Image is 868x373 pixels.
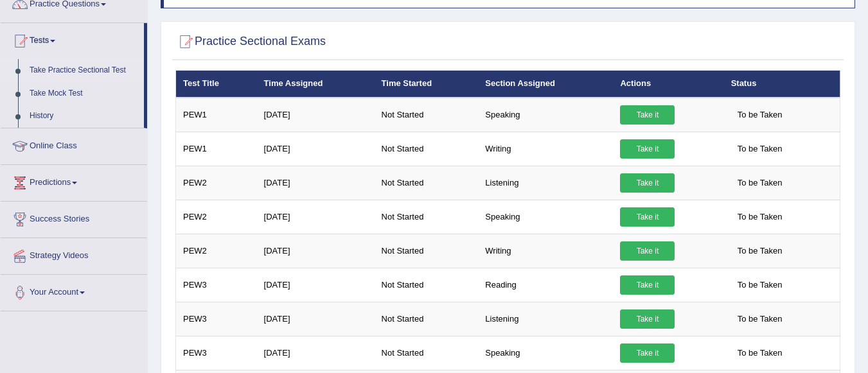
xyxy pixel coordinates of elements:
[375,200,479,234] td: Not Started
[257,268,375,302] td: [DATE]
[257,98,375,132] td: [DATE]
[731,241,789,261] span: To be Taken
[731,105,789,125] span: To be Taken
[620,173,675,193] a: Take it
[620,241,675,261] a: Take it
[1,202,147,234] a: Success Stories
[1,275,147,307] a: Your Account
[620,343,675,363] a: Take it
[1,165,147,197] a: Predictions
[1,238,147,270] a: Strategy Videos
[375,98,479,132] td: Not Started
[176,98,257,132] td: PEW1
[478,132,613,166] td: Writing
[478,71,613,98] th: Section Assigned
[176,71,257,98] th: Test Title
[176,234,257,268] td: PEW2
[478,166,613,200] td: Listening
[1,128,147,160] a: Online Class
[620,139,675,159] a: Take it
[24,105,144,128] a: History
[620,275,675,295] a: Take it
[478,234,613,268] td: Writing
[731,343,789,363] span: To be Taken
[613,71,723,98] th: Actions
[620,105,675,125] a: Take it
[478,302,613,336] td: Listening
[620,309,675,329] a: Take it
[257,71,375,98] th: Time Assigned
[478,200,613,234] td: Speaking
[375,336,479,370] td: Not Started
[176,166,257,200] td: PEW2
[176,336,257,370] td: PEW3
[176,132,257,166] td: PEW1
[731,309,789,329] span: To be Taken
[375,132,479,166] td: Not Started
[731,173,789,193] span: To be Taken
[724,71,840,98] th: Status
[375,268,479,302] td: Not Started
[375,302,479,336] td: Not Started
[731,275,789,295] span: To be Taken
[731,207,789,227] span: To be Taken
[1,23,144,55] a: Tests
[257,166,375,200] td: [DATE]
[478,268,613,302] td: Reading
[257,200,375,234] td: [DATE]
[176,268,257,302] td: PEW3
[478,336,613,370] td: Speaking
[731,139,789,159] span: To be Taken
[175,32,326,51] h2: Practice Sectional Exams
[24,59,144,82] a: Take Practice Sectional Test
[375,71,479,98] th: Time Started
[24,82,144,105] a: Take Mock Test
[375,234,479,268] td: Not Started
[176,302,257,336] td: PEW3
[620,207,675,227] a: Take it
[257,302,375,336] td: [DATE]
[375,166,479,200] td: Not Started
[257,234,375,268] td: [DATE]
[176,200,257,234] td: PEW2
[257,336,375,370] td: [DATE]
[478,98,613,132] td: Speaking
[257,132,375,166] td: [DATE]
